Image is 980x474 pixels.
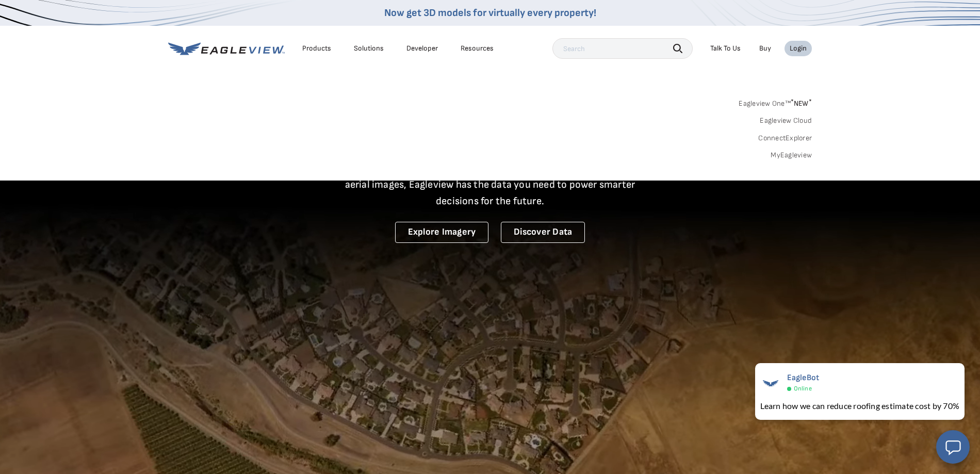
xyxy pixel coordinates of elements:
[794,385,812,393] span: Online
[384,7,596,19] a: Now get 3D models for virtually every property!
[791,99,812,108] span: NEW
[771,151,812,160] a: MyEagleview
[406,44,438,53] a: Developer
[760,116,812,125] a: Eagleview Cloud
[710,44,741,53] div: Talk To Us
[790,44,807,53] div: Login
[501,222,585,243] a: Discover Data
[552,38,693,59] input: Search
[936,430,970,464] button: Open chat window
[395,222,489,243] a: Explore Imagery
[758,134,812,143] a: ConnectExplorer
[787,373,820,383] span: EagleBot
[302,44,331,53] div: Products
[760,400,959,412] div: Learn how we can reduce roofing estimate cost by 70%
[759,44,771,53] a: Buy
[739,96,812,108] a: Eagleview One™*NEW*
[354,44,384,53] div: Solutions
[461,44,494,53] div: Resources
[760,373,781,394] img: EagleBot
[332,160,648,209] p: A new era starts here. Built on more than 3.5 billion high-resolution aerial images, Eagleview ha...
